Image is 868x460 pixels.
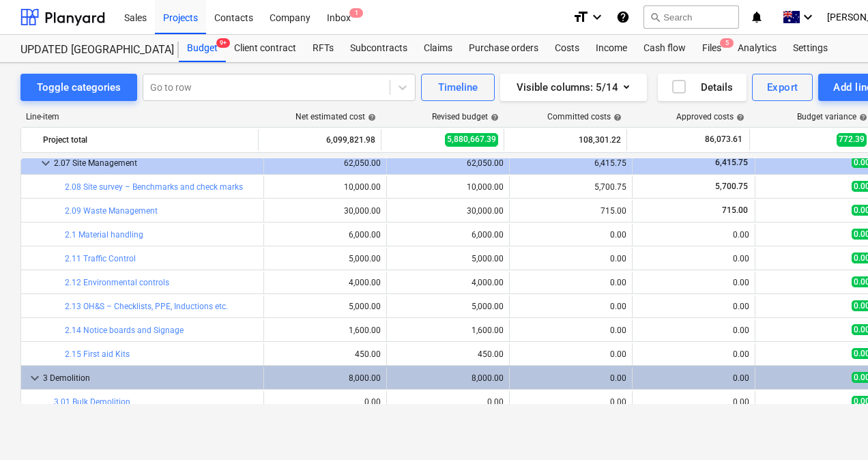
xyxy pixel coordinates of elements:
div: Line-item [20,112,259,121]
a: Analytics [729,35,785,62]
i: keyboard_arrow_down [800,9,816,25]
div: Timeline [438,78,478,96]
div: Purchase orders [461,35,547,62]
div: 4,000.00 [392,278,504,287]
span: 5 [720,38,734,48]
a: Cash flow [635,35,694,62]
span: 86,073.61 [704,134,744,145]
span: 5,880,667.39 [445,133,498,146]
a: Income [588,35,635,62]
div: 0.00 [638,349,749,359]
div: Budget variance [797,112,867,121]
div: Files [694,35,729,62]
div: 0.00 [515,326,626,335]
div: 5,000.00 [392,302,504,311]
a: 2.1 Material handling [65,230,143,240]
div: 450.00 [392,349,504,359]
div: Approved costs [676,112,744,121]
div: 0.00 [638,278,749,287]
button: Toggle categories [20,74,137,101]
a: 2.14 Notice boards and Signage [65,326,184,335]
span: search [650,12,661,23]
span: 6,415.75 [714,158,749,167]
a: 2.13 OH&S – Checklists, PPE, Inductions etc. [65,302,228,311]
div: 30,000.00 [270,206,381,216]
a: Files5 [694,35,729,62]
div: 0.00 [638,254,749,263]
div: 0.00 [638,230,749,240]
span: 9+ [216,38,230,48]
div: 0.00 [515,349,626,359]
div: 450.00 [270,349,381,359]
span: 5,700.75 [714,182,749,191]
div: 30,000.00 [392,206,504,216]
div: Committed costs [547,112,622,121]
div: 0.00 [515,230,626,240]
div: 715.00 [515,206,626,216]
div: 0.00 [270,397,381,407]
div: UPDATED [GEOGRAPHIC_DATA] [20,43,162,57]
a: 3.01 Bulk Demolition [54,397,130,407]
a: Client contract [226,35,304,62]
span: keyboard_arrow_down [38,155,54,171]
i: format_size [573,9,589,25]
span: keyboard_arrow_down [27,370,43,386]
div: 0.00 [638,373,749,383]
span: help [488,113,499,121]
a: Subcontracts [342,35,416,62]
i: notifications [750,9,764,25]
button: Details [658,74,747,101]
div: Details [671,78,733,96]
div: 5,700.75 [515,182,626,192]
a: 2.11 Traffic Control [65,254,136,263]
a: 2.08 Site survey – Benchmarks and check marks [65,182,243,192]
div: 62,050.00 [392,158,504,168]
div: 0.00 [515,397,626,407]
a: Costs [547,35,588,62]
span: help [734,113,744,121]
div: 0.00 [638,326,749,335]
div: 6,000.00 [392,230,504,240]
button: Search [643,5,739,29]
div: 5,000.00 [392,254,504,263]
div: 5,000.00 [270,302,381,311]
div: 10,000.00 [392,182,504,192]
i: Knowledge base [616,9,630,25]
div: 2.07 Site Management [54,152,258,174]
div: 6,415.75 [515,158,626,168]
div: 108,301.22 [510,129,621,151]
div: 6,000.00 [270,230,381,240]
span: help [365,113,376,121]
span: 1 [349,8,363,18]
a: 2.12 Environmental controls [65,278,169,287]
div: 0.00 [515,254,626,263]
div: Budget [179,35,226,62]
button: Visible columns:5/14 [500,74,647,101]
div: 8,000.00 [270,373,381,383]
div: Net estimated cost [295,112,376,121]
i: keyboard_arrow_down [589,9,605,25]
div: Revised budget [432,112,499,121]
a: Claims [416,35,461,62]
div: 62,050.00 [270,158,381,168]
span: help [611,113,622,121]
div: Visible columns : 5/14 [517,78,631,96]
div: 0.00 [515,302,626,311]
a: 2.15 First aid Kits [65,349,130,359]
div: 3 Demolition [43,367,258,389]
div: 8,000.00 [392,373,504,383]
div: 0.00 [515,373,626,383]
div: 0.00 [638,302,749,311]
div: 0.00 [638,397,749,407]
div: 5,000.00 [270,254,381,263]
div: Settings [785,35,836,62]
div: 1,600.00 [270,326,381,335]
button: Timeline [421,74,495,101]
a: 2.09 Waste Management [65,206,158,216]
